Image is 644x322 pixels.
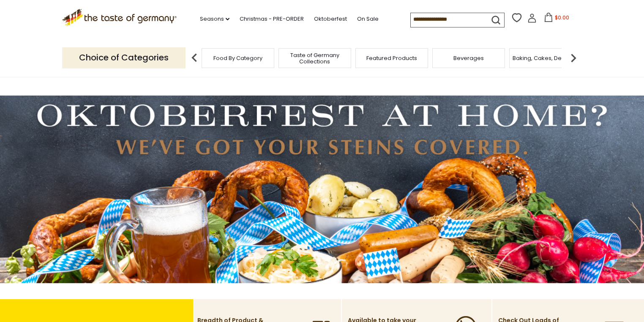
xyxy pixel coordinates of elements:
a: Seasons [200,14,229,24]
a: Taste of Germany Collections [281,52,349,65]
a: Beverages [453,55,484,61]
img: next arrow [565,49,582,66]
a: Food By Category [213,55,262,61]
a: Featured Products [366,55,417,61]
p: Choice of Categories [62,47,186,68]
a: Christmas - PRE-ORDER [240,14,304,24]
img: previous arrow [186,49,203,66]
button: $0.00 [538,13,574,25]
a: On Sale [357,14,379,24]
a: Oktoberfest [314,14,347,24]
span: $0.00 [555,14,569,21]
a: Baking, Cakes, Desserts [513,55,578,61]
